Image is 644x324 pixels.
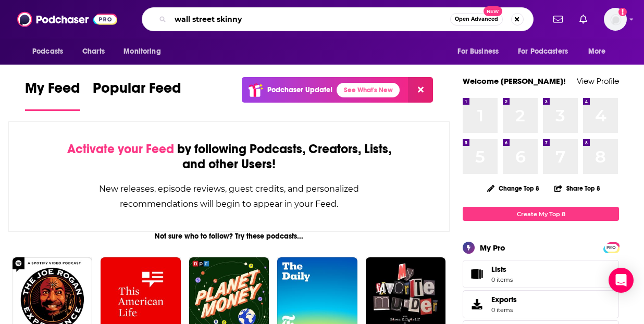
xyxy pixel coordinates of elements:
span: 0 items [491,276,513,283]
span: PRO [605,244,617,252]
a: Lists [463,260,619,288]
span: Monitoring [123,44,160,59]
div: Not sure who to follow? Try these podcasts... [8,232,450,241]
img: User Profile [604,8,627,31]
a: See What's New [337,83,400,97]
span: 0 items [491,306,517,314]
button: Share Top 8 [554,178,601,198]
button: open menu [450,42,512,61]
button: open menu [511,42,583,61]
span: Activate your Feed [67,141,174,157]
a: Exports [463,290,619,318]
span: Open Advanced [455,17,498,22]
div: New releases, episode reviews, guest credits, and personalized recommendations will begin to appe... [61,181,397,211]
div: Search podcasts, credits, & more... [142,7,534,31]
span: More [588,44,606,59]
div: Open Intercom Messenger [609,268,634,293]
a: PRO [605,243,617,251]
button: Change Top 8 [481,182,546,195]
span: Logged in as susannahgullette [604,8,627,31]
a: My Feed [25,79,80,111]
input: Search podcasts, credits, & more... [170,11,450,28]
span: For Podcasters [518,44,568,59]
span: My Feed [25,79,80,103]
span: Podcasts [32,44,63,59]
a: Create My Top 8 [463,207,619,221]
span: New [484,6,502,16]
span: Exports [466,297,487,311]
a: Welcome [PERSON_NAME]! [463,76,566,86]
a: Charts [76,42,111,61]
p: Podchaser Update! [267,85,332,94]
span: Lists [466,267,487,281]
span: Charts [82,44,105,59]
button: Show profile menu [604,8,627,31]
a: Show notifications dropdown [549,10,567,28]
svg: Add a profile image [618,8,627,16]
img: Podchaser - Follow, Share and Rate Podcasts [17,9,117,29]
div: by following Podcasts, Creators, Lists, and other Users! [61,142,397,172]
span: Lists [491,265,506,274]
button: open menu [25,42,77,61]
button: Open AdvancedNew [450,13,503,26]
span: Exports [491,295,517,304]
button: open menu [581,42,619,61]
span: Lists [491,265,513,274]
a: Show notifications dropdown [575,10,591,28]
span: For Business [457,44,499,59]
a: Popular Feed [93,79,181,111]
span: Popular Feed [93,79,181,103]
a: View Profile [577,76,619,86]
button: open menu [116,42,174,61]
div: My Pro [480,243,505,253]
